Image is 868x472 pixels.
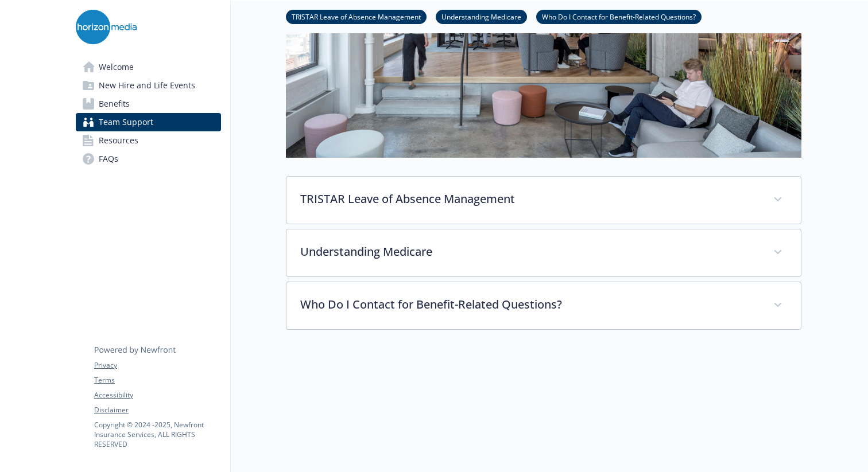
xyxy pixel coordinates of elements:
a: Team Support [76,113,221,131]
a: Understanding Medicare [436,11,527,22]
a: Accessibility [94,390,220,400]
span: FAQs [99,150,118,168]
span: Benefits [99,95,130,113]
span: Team Support [99,113,153,131]
a: New Hire and Life Events [76,76,221,95]
a: TRISTAR Leave of Absence Management [286,11,427,22]
a: Welcome [76,58,221,76]
a: Privacy [94,360,220,370]
div: Understanding Medicare [286,229,801,276]
p: TRISTAR Leave of Absence Management [300,190,759,208]
p: Copyright © 2024 - 2025 , Newfront Insurance Services, ALL RIGHTS RESERVED [94,420,220,449]
p: Understanding Medicare [300,243,759,260]
a: Resources [76,131,221,150]
a: Benefits [76,95,221,113]
span: Welcome [99,58,134,76]
span: Resources [99,131,138,150]
a: Who Do I Contact for Benefit-Related Questions? [536,11,702,22]
div: Who Do I Contact for Benefit-Related Questions? [286,282,801,329]
a: Terms [94,375,220,385]
span: New Hire and Life Events [99,76,195,95]
a: FAQs [76,150,221,168]
p: Who Do I Contact for Benefit-Related Questions? [300,296,759,313]
a: Disclaimer [94,405,220,415]
div: TRISTAR Leave of Absence Management [286,177,801,224]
